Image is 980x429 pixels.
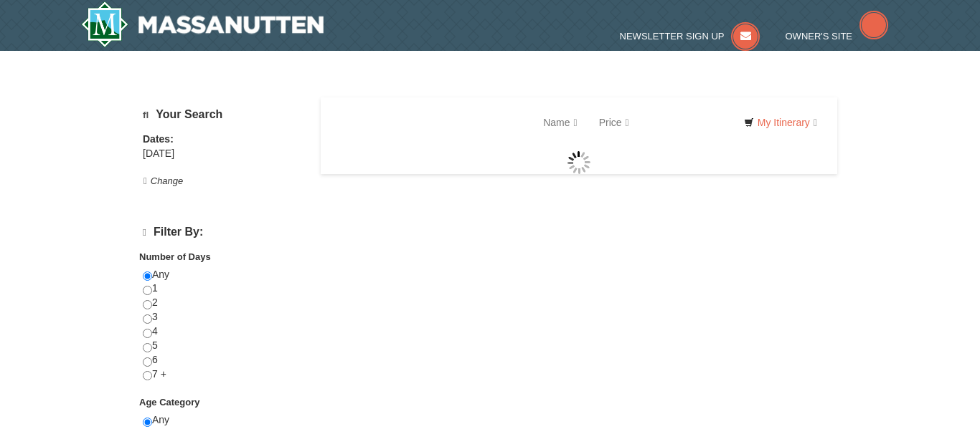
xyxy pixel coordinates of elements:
[143,108,303,122] h5: Your Search
[620,31,725,42] span: Newsletter Sign Up
[139,397,200,408] strong: Age Category
[735,112,826,133] a: My Itinerary
[567,151,590,174] img: wait gif
[81,1,324,47] a: Massanutten Resort
[143,268,303,396] div: Any 1 2 3 4 5 6 7 +
[143,173,184,189] button: Change
[532,108,588,137] a: Name
[143,226,303,239] h4: Filter By:
[786,31,889,42] a: Owner's Site
[143,133,174,145] strong: Dates:
[81,1,324,47] img: Massanutten Resort Logo
[588,108,640,137] a: Price
[620,31,760,42] a: Newsletter Sign Up
[143,147,303,161] div: [DATE]
[786,31,853,42] span: Owner's Site
[139,251,211,262] strong: Number of Days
